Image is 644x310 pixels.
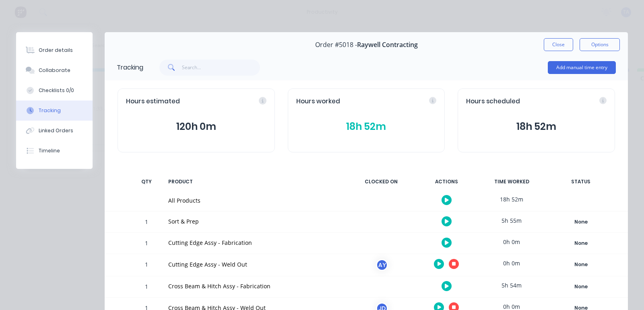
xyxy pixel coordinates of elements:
[168,217,341,226] div: Sort & Prep
[351,173,411,190] div: CLOCKED ON
[481,254,542,272] div: 0h 0m
[126,119,266,134] button: 120h 0m
[552,238,610,248] div: None
[551,238,610,249] button: None
[134,173,159,190] div: QTY
[16,40,93,60] button: Order details
[16,101,93,121] button: Tracking
[481,276,542,294] div: 5h 54m
[134,234,159,254] div: 1
[416,173,477,190] div: ACTIONS
[552,281,610,292] div: None
[481,211,542,230] div: 5h 55m
[134,255,159,276] div: 1
[39,127,73,134] div: Linked Orders
[134,213,159,232] div: 1
[182,60,260,76] input: Search...
[39,147,60,154] div: Timeline
[548,61,616,74] button: Add manual time entry
[168,238,341,247] div: Cutting Edge Assy - Fabrication
[544,38,573,51] button: Close
[547,173,615,190] div: STATUS
[376,259,388,271] div: AY
[39,47,73,54] div: Order details
[168,196,341,205] div: All Products
[551,281,610,292] button: None
[39,67,70,74] div: Collaborate
[16,121,93,141] button: Linked Orders
[315,41,357,49] span: Order #5018 -
[126,97,180,106] span: Hours estimated
[16,80,93,101] button: Checklists 0/0
[168,282,341,290] div: Cross Beam & Hitch Assy - Fabrication
[466,119,607,134] button: 18h 52m
[466,97,520,106] span: Hours scheduled
[580,38,620,51] button: Options
[296,119,437,134] button: 18h 52m
[39,87,74,94] div: Checklists 0/0
[16,141,93,161] button: Timeline
[357,41,418,49] span: Raywell Contracting
[481,190,542,208] div: 18h 52m
[16,60,93,80] button: Collaborate
[481,233,542,251] div: 0h 0m
[117,63,143,72] div: Tracking
[39,107,61,114] div: Tracking
[551,259,610,270] button: None
[168,260,341,269] div: Cutting Edge Assy - Weld Out
[552,217,610,227] div: None
[163,173,346,190] div: PRODUCT
[551,216,610,228] button: None
[552,259,610,270] div: None
[296,97,340,106] span: Hours worked
[134,277,159,297] div: 1
[481,173,542,190] div: TIME WORKED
